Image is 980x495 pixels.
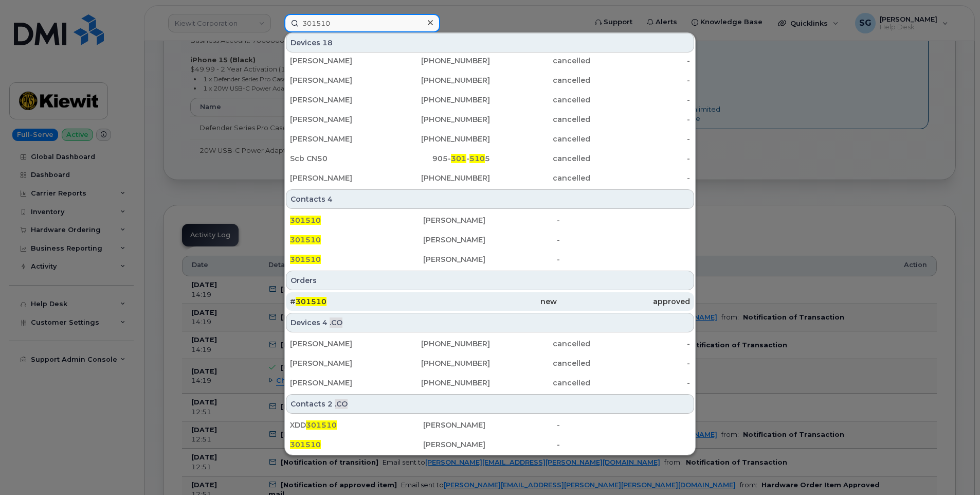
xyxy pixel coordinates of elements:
div: - [590,173,691,183]
div: approved [557,296,690,307]
a: [PERSON_NAME][PHONE_NUMBER]cancelled- [286,334,694,353]
span: .CO [335,399,348,409]
div: [PHONE_NUMBER] [390,75,491,85]
div: [PHONE_NUMBER] [390,56,491,66]
span: 2 [328,399,333,409]
div: [PERSON_NAME] [290,173,390,183]
div: - [557,420,690,430]
iframe: Messenger Launcher [935,450,972,487]
a: #301510newapproved [286,292,694,311]
a: [PERSON_NAME][PHONE_NUMBER]cancelled- [286,110,694,129]
div: Devices [286,313,694,332]
a: 301510[PERSON_NAME]- [286,250,694,269]
div: cancelled [490,153,590,164]
div: - [557,215,690,225]
span: 301 [451,154,466,163]
div: [PERSON_NAME] [290,378,390,388]
span: 301510 [290,440,321,449]
div: cancelled [490,134,590,144]
div: [PHONE_NUMBER] [390,339,491,349]
a: [PERSON_NAME][PHONE_NUMBER]cancelled- [286,354,694,373]
div: [PERSON_NAME] [290,358,390,368]
a: [PERSON_NAME][PHONE_NUMBER]cancelled- [286,51,694,70]
div: [PERSON_NAME] [423,420,556,430]
div: - [590,378,691,388]
span: .CO [330,317,342,328]
a: Scb CN50905-301-5105cancelled- [286,149,694,168]
div: 905- - 5 [390,153,491,164]
div: [PHONE_NUMBER] [390,358,491,368]
div: cancelled [490,114,590,125]
div: [PERSON_NAME] [423,254,556,264]
div: [PHONE_NUMBER] [390,173,491,183]
span: 301510 [290,235,321,244]
div: Orders [286,271,694,290]
div: cancelled [490,358,590,368]
div: [PERSON_NAME] [290,56,390,66]
div: cancelled [490,56,590,66]
input: Find something... [284,14,440,32]
div: - [590,358,691,368]
div: # [290,296,423,307]
div: [PERSON_NAME] [423,235,556,245]
a: [PERSON_NAME][PHONE_NUMBER]cancelled- [286,71,694,90]
span: 301510 [290,255,321,264]
div: [PERSON_NAME] [290,75,390,85]
div: - [557,254,690,264]
div: - [590,134,691,144]
div: [PERSON_NAME] [423,215,556,225]
div: - [590,75,691,85]
span: 4 [322,317,328,328]
div: [PHONE_NUMBER] [390,114,491,125]
div: cancelled [490,378,590,388]
span: 4 [328,194,333,204]
div: - [590,114,691,125]
div: [PERSON_NAME] [290,114,390,125]
div: new [423,296,556,307]
a: [PERSON_NAME][PHONE_NUMBER]cancelled- [286,169,694,187]
a: 301510[PERSON_NAME]- [286,211,694,229]
div: - [590,95,691,105]
div: [PERSON_NAME] [290,134,390,144]
div: Contacts [286,394,694,414]
span: 510 [469,154,485,163]
div: - [557,439,690,450]
div: XDD [290,420,423,430]
div: Scb CN50 [290,153,390,164]
div: [PHONE_NUMBER] [390,95,491,105]
div: [PHONE_NUMBER] [390,378,491,388]
a: 301510[PERSON_NAME]- [286,231,694,249]
div: cancelled [490,95,590,105]
div: Contacts [286,189,694,209]
div: [PERSON_NAME] [290,95,390,105]
div: cancelled [490,173,590,183]
span: 301510 [306,420,337,430]
a: [PERSON_NAME][PHONE_NUMBER]cancelled- [286,374,694,392]
div: - [590,56,691,66]
div: cancelled [490,75,590,85]
span: 301510 [296,297,326,306]
span: 18 [322,38,333,48]
a: XDD301510[PERSON_NAME]- [286,416,694,434]
div: cancelled [490,339,590,349]
a: [PERSON_NAME][PHONE_NUMBER]cancelled- [286,130,694,148]
a: 301510[PERSON_NAME]- [286,435,694,454]
div: [PERSON_NAME] [290,339,390,349]
div: Devices [286,33,694,52]
span: 301510 [290,216,321,225]
div: - [590,153,691,164]
div: [PERSON_NAME] [423,439,556,450]
a: [PERSON_NAME][PHONE_NUMBER]cancelled- [286,91,694,109]
div: - [557,235,690,245]
div: [PHONE_NUMBER] [390,134,491,144]
div: - [590,339,691,349]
